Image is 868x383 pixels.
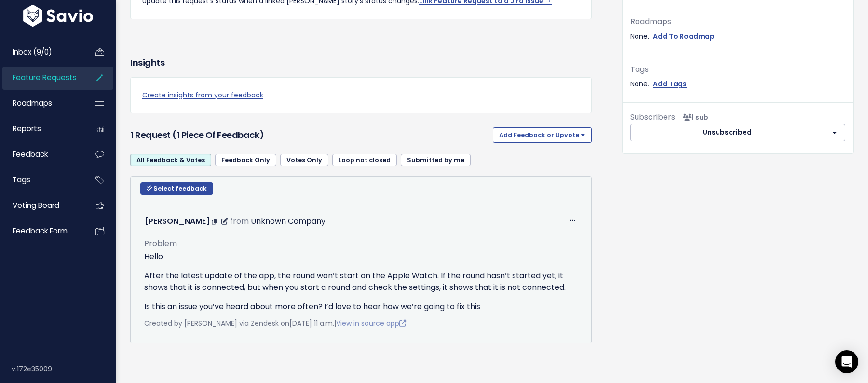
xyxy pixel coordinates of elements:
[332,154,397,166] a: Loop not closed
[2,169,80,191] a: Tags
[140,182,213,195] button: Select feedback
[289,318,334,328] a: [DATE] 11 a.m.
[230,216,249,227] span: from
[13,175,30,185] span: Tags
[13,123,41,134] span: Reports
[144,301,578,313] p: Is this an issue you’ve heard about more often? I’d love to hear how we’re going to fix this
[130,154,211,166] a: All Feedback & Votes
[251,215,325,229] div: Unknown Company
[630,111,675,123] span: Subscribers
[144,318,406,328] span: Created by [PERSON_NAME] via Zendesk on |
[280,154,328,166] a: Votes Only
[13,47,52,57] span: Inbox (9/0)
[13,98,52,108] span: Roadmaps
[130,56,164,69] h3: Insights
[2,194,80,217] a: Voting Board
[12,356,116,382] div: v.172e35009
[679,112,708,122] span: <p><strong>Subscribers</strong><br><br> - Nuno Grazina<br> </p>
[401,154,471,166] a: Submitted by me
[2,118,80,140] a: Reports
[153,184,207,192] span: Select feedback
[13,72,77,82] span: Feature Requests
[215,154,276,166] a: Feedback Only
[336,318,406,328] a: View in source app
[145,216,210,227] a: [PERSON_NAME]
[630,15,845,29] div: Roadmaps
[653,78,687,90] a: Add Tags
[835,350,858,373] div: Open Intercom Messenger
[630,30,845,42] div: None.
[2,67,80,89] a: Feature Requests
[2,41,80,63] a: Inbox (9/0)
[493,127,592,143] button: Add Feedback or Upvote
[630,63,845,77] div: Tags
[2,92,80,114] a: Roadmaps
[130,128,489,142] h3: 1 Request (1 piece of Feedback)
[13,149,48,159] span: Feedback
[630,78,845,90] div: None.
[630,124,824,141] button: Unsubscribed
[21,5,95,27] img: logo-white.9d6f32f41409.svg
[13,200,59,210] span: Voting Board
[13,226,68,236] span: Feedback form
[653,30,715,42] a: Add To Roadmap
[142,89,580,101] a: Create insights from your feedback
[144,270,578,293] p: After the latest update of the app, the round won’t start on the Apple Watch. If the round hasn’t...
[2,143,80,165] a: Feedback
[2,220,80,242] a: Feedback form
[144,238,177,249] span: Problem
[144,251,578,262] p: Hello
